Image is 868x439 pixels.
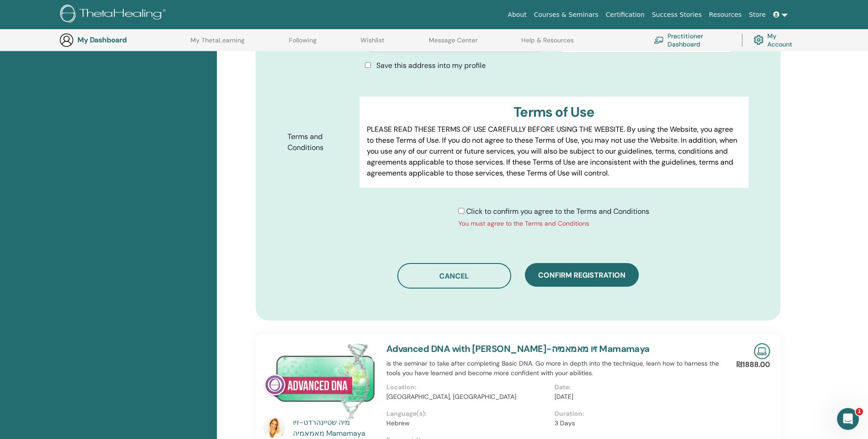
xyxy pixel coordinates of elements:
span: Save this address into my profile [376,61,486,70]
p: Language(s): [386,409,549,418]
p: Hebrew [386,418,549,428]
img: cog.svg [754,33,764,47]
span: 1 [856,408,863,415]
p: 3 Days [555,418,717,428]
p: Lor IpsumDolorsi.ame Cons adipisci elits do eiusm tem incid, utl etdol, magnaali eni adminimve qu... [367,186,741,317]
label: Terms and Conditions [281,128,360,156]
p: Location: [386,382,549,392]
button: Cancel [397,263,511,289]
a: Practitioner Dashboard [654,30,731,50]
h3: My Dashboard [77,36,169,44]
a: My Account [754,30,800,50]
img: default.jpg [263,417,285,439]
iframe: Intercom live chat [837,408,859,430]
p: [DATE] [555,392,717,402]
a: Success Stories [648,6,705,23]
a: Store [745,6,770,23]
a: Certification [602,6,648,23]
a: Courses & Seminars [530,6,602,23]
p: ₪1888.00 [736,359,770,370]
a: Message Center [429,36,478,51]
a: Wishlist [360,36,385,51]
img: chalkboard-teacher.svg [654,36,664,44]
a: מיה שטיינהרדט-זיו מאמאמיה Mamamaya [293,417,377,439]
a: Help & Resources [521,36,574,51]
p: PLEASE READ THESE TERMS OF USE CAREFULLY BEFORE USING THE WEBSITE. By using the Website, you agre... [367,124,741,179]
img: logo.png [60,5,169,25]
a: Resources [705,6,745,23]
a: My ThetaLearning [190,36,245,51]
p: is the seminar to take after completing Basic DNA. Go more in depth into the technique, learn how... [386,359,723,378]
img: Advanced DNA [263,343,375,420]
a: Advanced DNA with [PERSON_NAME]-זיו מאמאמיה Mamamaya [386,343,650,355]
p: Date: [555,382,717,392]
span: Confirm registration [538,270,626,280]
button: Confirm registration [525,263,639,287]
p: [GEOGRAPHIC_DATA], [GEOGRAPHIC_DATA] [386,392,549,402]
a: About [504,6,530,23]
span: Click to confirm you agree to the Terms and Conditions [466,207,649,216]
a: Following [289,36,317,51]
p: Duration: [555,409,717,418]
span: Cancel [439,271,469,281]
div: You must agree to the Terms and Conditions [458,219,649,228]
img: generic-user-icon.jpg [59,33,74,47]
img: Live Online Seminar [754,343,770,359]
h3: Terms of Use [367,104,741,120]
